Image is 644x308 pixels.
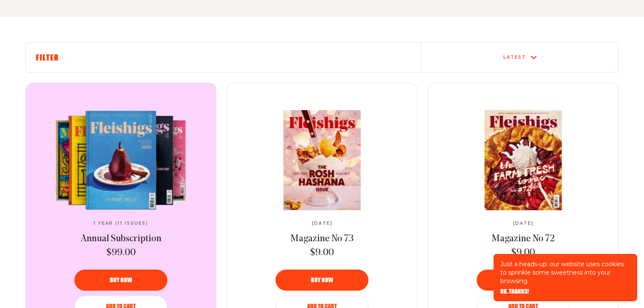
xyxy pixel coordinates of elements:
[513,221,534,226] span: [DATE]
[491,234,555,244] span: Magazine No 72
[81,234,161,244] span: Annual Subscription
[312,221,333,226] span: [DATE]
[500,260,630,285] p: Just a heads-up: our website uses cookies to sprinkle some sweetness into your browsing.
[93,221,148,226] span: 1 Year (11 Issues)
[81,233,161,245] a: Annual Subscription
[311,277,333,283] span: Buy now
[251,110,393,210] img: Magazine No 73
[310,247,334,259] span: $9.00
[500,289,529,294] button: OK, THANKS!
[50,110,191,210] img: Annual Subscription
[251,110,393,210] a: Magazine No 73Magazine No 73
[50,110,191,210] a: Annual SubscriptionAnnual Subscription
[110,277,132,283] span: Buy now
[491,233,555,245] a: Magazine No 72
[74,270,167,291] button: Buy now
[511,247,535,259] span: $9.00
[36,53,411,62] h6: Filter
[276,270,368,291] button: Buy now
[453,110,594,210] img: Magazine No 72
[290,234,354,244] span: Magazine No 73
[106,247,136,259] span: $99.00
[503,55,526,60] div: Latest
[290,233,354,245] a: Magazine No 73
[453,110,594,210] a: Magazine No 72Magazine No 72
[477,270,570,291] button: Buy now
